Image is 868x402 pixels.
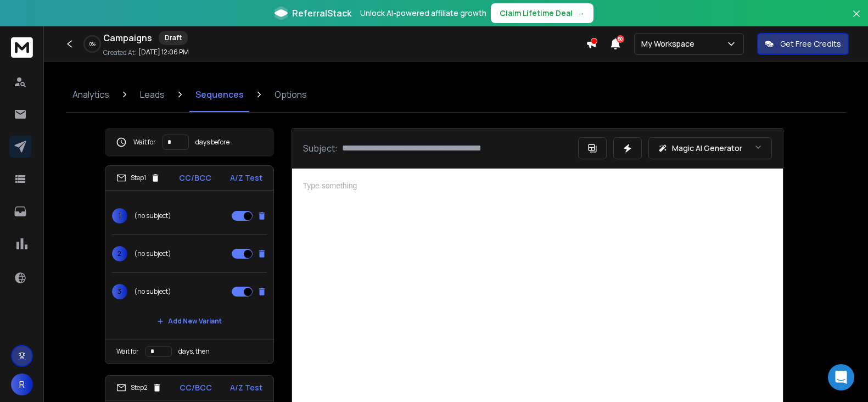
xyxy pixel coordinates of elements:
[179,172,211,183] p: CC/BCC
[133,138,156,147] p: Wait for
[672,143,742,154] p: Magic AI Generator
[103,31,152,44] h1: Campaigns
[116,347,139,356] p: Wait for
[134,249,171,258] p: (no subject)
[780,38,841,49] p: Get Free Credits
[134,211,171,220] p: (no subject)
[648,137,772,159] button: Magic AI Generator
[66,77,116,112] a: Analytics
[180,382,212,393] p: CC/BCC
[112,208,127,224] span: 1
[105,165,274,364] li: Step1CC/BCCA/Z Test1(no subject)2(no subject)3(no subject)Add New VariantWait fordays, then
[140,88,165,101] p: Leads
[178,347,210,356] p: days, then
[112,284,127,299] span: 3
[116,383,162,393] div: Step 2
[195,88,244,101] p: Sequences
[617,35,624,43] span: 50
[11,373,33,395] button: R
[112,246,127,261] span: 2
[491,3,593,23] button: Claim Lifetime Deal→
[89,41,96,47] p: 0 %
[641,38,699,49] p: My Workspace
[133,77,171,112] a: Leads
[138,48,189,57] p: [DATE] 12:06 PM
[72,88,109,101] p: Analytics
[268,77,313,112] a: Options
[195,138,229,147] p: days before
[849,7,864,33] button: Close banner
[757,33,849,55] button: Get Free Credits
[275,88,307,101] p: Options
[577,8,585,19] span: →
[292,7,351,20] span: ReferralStack
[230,172,262,183] p: A/Z Test
[360,8,486,19] p: Unlock AI-powered affiliate growth
[303,142,338,155] p: Subject:
[134,287,171,296] p: (no subject)
[116,173,160,183] div: Step 1
[148,310,231,332] button: Add New Variant
[828,364,854,390] div: Open Intercom Messenger
[103,48,136,57] p: Created At:
[230,382,262,393] p: A/Z Test
[189,77,250,112] a: Sequences
[159,31,188,45] div: Draft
